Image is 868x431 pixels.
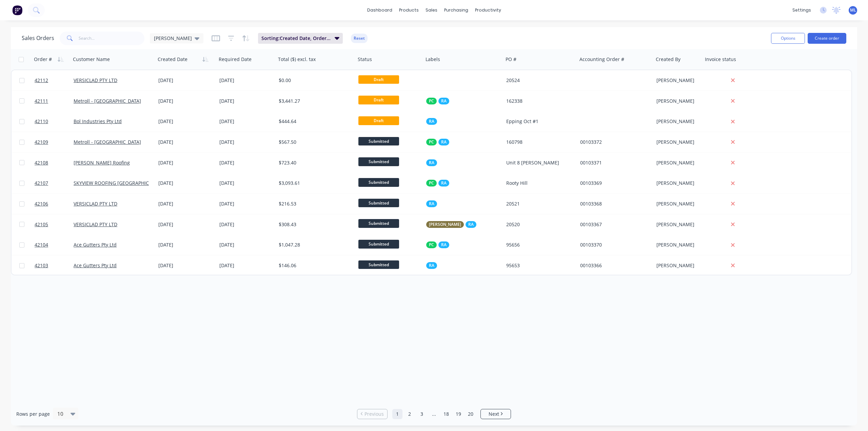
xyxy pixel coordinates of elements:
[441,139,447,145] span: RA
[392,409,402,419] a: Page 1 is your current page
[219,180,273,187] div: [DATE]
[219,139,273,145] div: [DATE]
[35,91,74,111] a: 42111
[429,180,434,187] span: PC
[656,139,698,145] div: [PERSON_NAME]
[219,159,273,166] div: [DATE]
[279,221,349,228] div: $308.43
[506,159,571,166] div: Unit 8 [PERSON_NAME]
[429,98,434,104] span: PC
[279,180,349,187] div: $3,093.61
[74,200,117,207] a: VERSICLAD PTY LTD
[441,5,472,15] div: purchasing
[73,56,110,63] div: Customer Name
[506,56,516,63] div: PO #
[357,411,387,417] a: Previous page
[35,200,48,207] span: 42106
[426,180,449,187] button: PCRA
[580,241,648,248] div: 00103370
[426,98,449,104] button: PCRA
[35,180,48,187] span: 42107
[656,180,698,187] div: [PERSON_NAME]
[279,159,349,166] div: $723.40
[158,56,188,63] div: Created Date
[358,240,399,248] span: Submitted
[219,221,273,228] div: [DATE]
[441,241,447,248] span: RA
[405,409,415,419] a: Page 2
[16,411,50,417] span: Rows per page
[358,75,399,84] span: Draft
[426,159,437,166] button: RA
[74,180,172,186] a: SKYVIEW ROOFING [GEOGRAPHIC_DATA] P/L
[441,180,447,187] span: RA
[258,33,343,44] button: Sorting:Created Date, Order #
[154,35,192,42] span: [PERSON_NAME]
[580,180,648,187] div: 00103369
[656,56,680,63] div: Created By
[74,262,117,269] a: Ace Gutters Pty Ltd
[453,409,463,419] a: Page 19
[506,98,571,104] div: 162338
[468,221,474,228] span: RA
[580,159,648,166] div: 00103371
[417,409,427,419] a: Page 3
[441,409,451,419] a: Page 18
[506,180,571,187] div: Rooty Hill
[656,221,698,228] div: [PERSON_NAME]
[219,118,273,125] div: [DATE]
[158,262,214,269] div: [DATE]
[158,77,214,84] div: [DATE]
[279,241,349,248] div: $1,047.28
[158,241,214,248] div: [DATE]
[506,139,571,145] div: 160798
[808,33,846,44] button: Create order
[35,173,74,193] a: 42107
[481,411,511,417] a: Next page
[74,159,130,166] a: [PERSON_NAME] Roofing
[789,5,814,15] div: settings
[35,241,48,248] span: 42104
[506,77,571,84] div: 20524
[506,118,571,125] div: Epping Oct #1
[472,5,505,15] div: productivity
[580,200,648,207] div: 00103368
[705,56,736,63] div: Invoice status
[579,56,624,63] div: Accounting Order #
[358,137,399,145] span: Submitted
[79,32,145,45] input: Search...
[429,200,434,207] span: RA
[35,77,48,84] span: 42112
[351,34,368,43] button: Reset
[489,411,499,417] span: Next
[358,56,372,63] div: Status
[656,98,698,104] div: [PERSON_NAME]
[656,241,698,248] div: [PERSON_NAME]
[580,262,648,269] div: 00103366
[12,5,22,15] img: Factory
[35,214,74,235] a: 42105
[429,409,439,419] a: Jump forward
[261,35,331,42] span: Sorting: Created Date, Order #
[429,262,434,269] span: RA
[158,180,214,187] div: [DATE]
[74,118,122,124] a: Bol Industries Pty Ltd
[422,5,441,15] div: sales
[35,262,48,269] span: 42103
[506,200,571,207] div: 20521
[656,118,698,125] div: [PERSON_NAME]
[158,139,214,145] div: [DATE]
[35,139,48,145] span: 42109
[219,77,273,84] div: [DATE]
[35,153,74,173] a: 42108
[426,200,437,207] button: RA
[158,159,214,166] div: [DATE]
[278,56,316,63] div: Total ($) excl. tax
[74,241,117,248] a: Ace Gutters Pty Ltd
[219,200,273,207] div: [DATE]
[219,98,273,104] div: [DATE]
[219,262,273,269] div: [DATE]
[158,221,214,228] div: [DATE]
[358,157,399,166] span: Submitted
[396,5,422,15] div: products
